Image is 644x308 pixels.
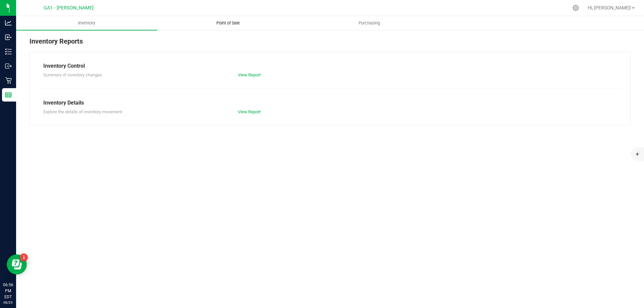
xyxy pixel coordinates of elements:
[16,16,157,30] a: Inventory
[207,20,249,26] span: Point of Sale
[3,300,13,305] p: 08/25
[30,36,631,52] div: Inventory Reports
[572,5,580,11] div: Manage settings
[43,99,617,107] div: Inventory Details
[20,253,28,261] iframe: Resource center unread badge
[43,62,617,70] div: Inventory Control
[299,16,440,30] a: Purchasing
[238,109,261,114] a: View Report
[238,72,261,77] a: View Report
[5,63,12,69] inline-svg: Outbound
[69,20,104,26] span: Inventory
[588,5,631,10] span: Hi, [PERSON_NAME]!
[7,254,27,274] iframe: Resource center
[43,109,122,114] span: Explore the details of inventory movement
[157,16,299,30] a: Point of Sale
[5,19,12,26] inline-svg: Analytics
[5,48,12,55] inline-svg: Inventory
[3,282,13,300] p: 06:56 PM EDT
[5,91,12,98] inline-svg: Reports
[44,5,94,11] span: GA1 - [PERSON_NAME]
[350,20,389,26] span: Purchasing
[5,34,12,41] inline-svg: Inbound
[43,72,102,77] span: Summary of inventory changes
[5,77,12,84] inline-svg: Retail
